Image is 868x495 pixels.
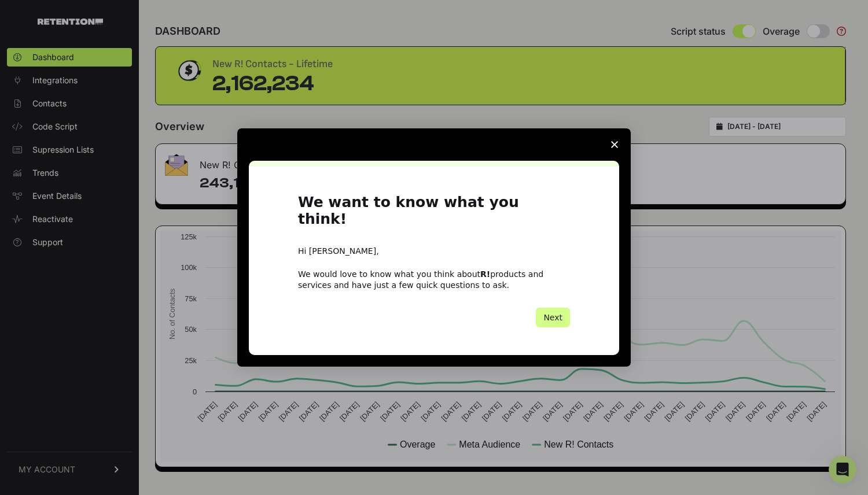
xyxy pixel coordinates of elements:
h1: We want to know what you think! [298,194,570,234]
span: Close survey [598,128,631,161]
div: Hi [PERSON_NAME], [298,246,570,257]
button: Next [536,308,570,327]
b: R! [480,269,490,279]
div: We would love to know what you think about products and services and have just a few quick questi... [298,269,570,290]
